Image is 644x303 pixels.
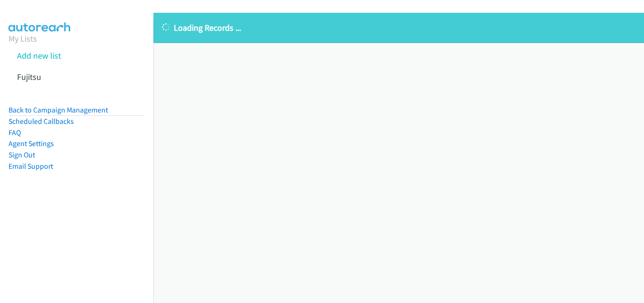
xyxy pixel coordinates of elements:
a: Add new list [17,50,61,61]
a: Sign Out [9,150,35,159]
a: Email Support [9,162,53,171]
a: Scheduled Callbacks [9,117,74,126]
a: Back to Campaign Management [9,105,108,114]
a: FAQ [9,128,21,137]
p: Loading Records ... [162,21,635,34]
a: Fujitsu [17,71,41,82]
a: My Lists [9,33,37,44]
a: Agent Settings [9,139,54,148]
